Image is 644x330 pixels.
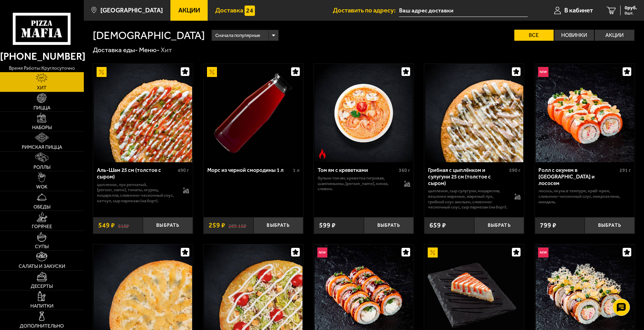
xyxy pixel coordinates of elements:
[33,205,50,210] span: Обеды
[98,222,115,229] span: 549 ₽
[424,64,524,162] a: Грибная с цыплёнком и сулугуни 25 см (толстое с сыром)
[33,106,50,110] span: Пицца
[538,188,631,204] p: лосось, окунь в темпуре, краб-крем, сливочно-чесночный соус, микрозелень, миндаль.
[317,247,327,258] img: Новинка
[625,11,637,15] span: 0 шт.
[317,149,327,159] img: Острое блюдо
[204,64,303,162] a: АкционныйМорс из черной смородины 1 л
[37,86,47,90] span: Хит
[509,167,521,173] span: 590 г
[20,324,64,329] span: Дополнительно
[94,64,192,162] img: Аль-Шам 25 см (толстое с сыром)
[139,46,160,54] a: Меню-
[161,46,172,54] div: Хит
[178,7,200,14] span: Акции
[22,145,62,150] span: Римская пицца
[536,64,634,162] img: Ролл с окунем в темпуре и лососем
[178,167,189,173] span: 490 г
[35,244,49,249] span: Супы
[33,165,50,170] span: Роллы
[399,167,410,173] span: 360 г
[319,222,336,229] span: 599 ₽
[245,6,255,16] img: 15daf4d41897b9f0e9f617042186c801.svg
[595,30,634,41] label: Акции
[143,217,193,234] button: Выбрать
[228,222,246,229] s: 289.15 ₽
[254,217,304,234] button: Выбрать
[429,222,446,229] span: 659 ₽
[474,217,524,234] button: Выбрать
[118,222,129,229] s: 618 ₽
[514,30,554,41] label: Все
[93,46,138,54] a: Доставка еды-
[97,67,107,77] img: Акционный
[564,7,593,14] span: В кабинет
[215,7,243,14] span: Доставка
[315,64,413,162] img: Том ям с креветками
[207,167,291,174] div: Морс из черной смородины 1 л
[538,167,618,186] div: Ролл с окунем в [GEOGRAPHIC_DATA] и лососем
[209,222,225,229] span: 259 ₽
[399,4,528,17] span: Курляндская улица, 19-21П
[428,247,438,258] img: Акционный
[538,247,548,258] img: Новинка
[100,7,163,14] span: [GEOGRAPHIC_DATA]
[425,64,524,162] img: Грибная с цыплёнком и сулугуни 25 см (толстое с сыром)
[97,182,176,203] p: цыпленок, лук репчатый, [PERSON_NAME], томаты, огурец, моцарелла, сливочно-чесночный соус, кетчуп...
[333,7,399,14] span: Доставить по адресу:
[293,167,299,173] span: 1 л
[540,222,556,229] span: 799 ₽
[32,125,52,130] span: Наборы
[585,217,635,234] button: Выбрать
[364,217,414,234] button: Выбрать
[36,185,48,190] span: WOK
[535,64,635,162] a: НовинкаРолл с окунем в темпуре и лососем
[93,64,193,162] a: АкционныйАль-Шам 25 см (толстое с сыром)
[318,175,397,192] p: бульон том ям, креветка тигровая, шампиньоны, [PERSON_NAME], кинза, сливки.
[31,284,53,289] span: Десерты
[19,264,65,269] span: Салаты и закуски
[538,67,548,77] img: Новинка
[204,64,303,162] img: Морс из черной смородины 1 л
[625,6,637,10] span: 0 руб.
[314,64,414,162] a: Острое блюдоТом ям с креветками
[428,188,507,210] p: цыпленок, сыр сулугуни, моцарелла, вешенки жареные, жареный лук, грибной соус Жюльен, сливочно-че...
[620,167,631,173] span: 291 г
[30,304,53,309] span: Напитки
[318,167,397,174] div: Том ям с креветками
[399,4,528,17] input: Ваш адрес доставки
[428,167,507,186] div: Грибная с цыплёнком и сулугуни 25 см (толстое с сыром)
[215,29,260,42] span: Сначала популярные
[554,30,594,41] label: Новинки
[207,67,217,77] img: Акционный
[97,167,176,180] div: Аль-Шам 25 см (толстое с сыром)
[93,30,205,41] h1: [DEMOGRAPHIC_DATA]
[32,224,52,229] span: Горячее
